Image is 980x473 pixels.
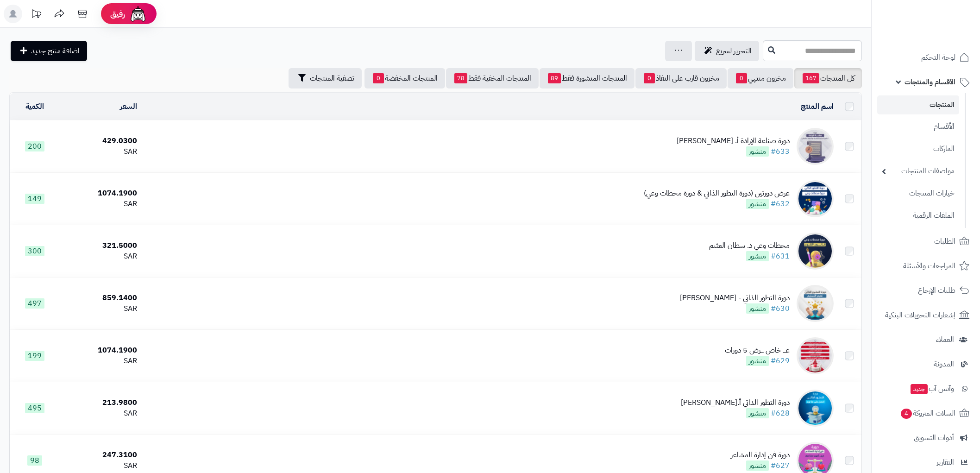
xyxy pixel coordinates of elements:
[877,304,974,326] a: إشعارات التحويلات البنكية
[746,356,769,366] span: منشور
[877,427,974,449] a: أدوات التسويق
[911,384,928,394] span: جديد
[877,139,959,159] a: الماركات
[310,73,354,84] span: تصفية المنتجات
[877,95,959,114] a: المنتجات
[900,408,912,419] span: 4
[31,45,80,57] span: اضافة منتج جديد
[677,136,790,146] div: دورة صناعة الإرادة أ. [PERSON_NAME]
[63,146,137,157] div: SAR
[129,5,147,23] img: ai-face.png
[905,76,955,88] span: الأقسام والمنتجات
[63,460,137,471] div: SAR
[731,450,790,460] div: دورة فن إدارة المشاعر
[877,117,959,137] a: الأقسام
[716,45,752,57] span: التحرير لسريع
[635,68,727,88] a: مخزون قارب على النفاذ0
[771,198,790,209] a: #632
[454,73,467,83] span: 78
[918,284,955,297] span: طلبات الإرجاع
[771,251,790,262] a: #631
[797,128,834,165] img: دورة صناعة الإرادة أ. صالح الطويان
[11,41,87,61] a: اضافة منتج جديد
[877,46,974,69] a: لوحة التحكم
[25,403,44,413] span: 495
[771,146,790,157] a: #633
[877,378,974,400] a: وآتس آبجديد
[746,146,769,157] span: منشور
[746,303,769,314] span: منشور
[877,353,974,375] a: المدونة
[25,194,44,204] span: 149
[110,8,125,19] span: رفيق
[797,180,834,217] img: عرض دورتين (دورة التطور الذاتي & دورة محطات وعي)
[877,328,974,351] a: العملاء
[728,68,793,88] a: مخزون منتهي0
[877,206,959,226] a: الملفات الرقمية
[63,408,137,419] div: SAR
[914,431,954,444] span: أدوات التسويق
[746,251,769,261] span: منشور
[736,73,747,83] span: 0
[725,345,790,356] div: عـــ خاص ـــرض 5 دورات
[27,455,42,466] span: 98
[877,255,974,277] a: المراجعات والأسئلة
[63,199,137,209] div: SAR
[900,407,955,420] span: السلات المتروكة
[25,351,44,361] span: 199
[644,188,790,199] div: عرض دورتين (دورة التطور الذاتي & دورة محطات وعي)
[877,279,974,302] a: طلبات الإرجاع
[63,136,137,146] div: 429.0300
[917,15,971,35] img: logo-2.png
[63,251,137,262] div: SAR
[63,293,137,303] div: 859.1400
[934,235,955,248] span: الطلبات
[373,73,384,83] span: 0
[364,68,445,88] a: المنتجات المخفضة0
[903,259,955,272] span: المراجعات والأسئلة
[936,456,954,469] span: التقارير
[548,73,561,83] span: 89
[681,397,790,408] div: دورة التطور الذاتي أ.[PERSON_NAME]
[801,101,834,112] a: اسم المنتج
[771,355,790,366] a: #629
[25,141,44,151] span: 200
[25,5,48,25] a: تحديثات المنصة
[746,460,769,471] span: منشور
[934,358,954,371] span: المدونة
[25,246,44,256] span: 300
[25,298,44,309] span: 497
[797,337,834,374] img: عـــ خاص ـــرض 5 دورات
[63,397,137,408] div: 213.9800
[877,402,974,424] a: السلات المتروكة4
[885,309,955,322] span: إشعارات التحويلات البنكية
[771,303,790,314] a: #630
[746,408,769,418] span: منشور
[936,333,954,346] span: العملاء
[63,240,137,251] div: 321.5000
[695,41,759,61] a: التحرير لسريع
[797,390,834,427] img: دورة التطور الذاتي أ.فهد بن مسلم
[680,293,790,303] div: دورة التطور الذاتي - [PERSON_NAME]
[910,382,954,395] span: وآتس آب
[63,450,137,460] div: 247.3100
[446,68,539,88] a: المنتجات المخفية فقط78
[289,68,362,88] button: تصفية المنتجات
[803,73,819,83] span: 167
[540,68,634,88] a: المنتجات المنشورة فقط89
[120,101,137,112] a: السعر
[63,356,137,366] div: SAR
[63,345,137,356] div: 1074.1900
[877,183,959,203] a: خيارات المنتجات
[63,303,137,314] div: SAR
[877,230,974,252] a: الطلبات
[709,240,790,251] div: محطات وعي د. سطان العثيم
[63,188,137,199] div: 1074.1900
[644,73,655,83] span: 0
[746,199,769,209] span: منشور
[25,101,44,112] a: الكمية
[771,460,790,471] a: #627
[794,68,862,88] a: كل المنتجات167
[797,233,834,270] img: محطات وعي د. سطان العثيم
[921,51,955,64] span: لوحة التحكم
